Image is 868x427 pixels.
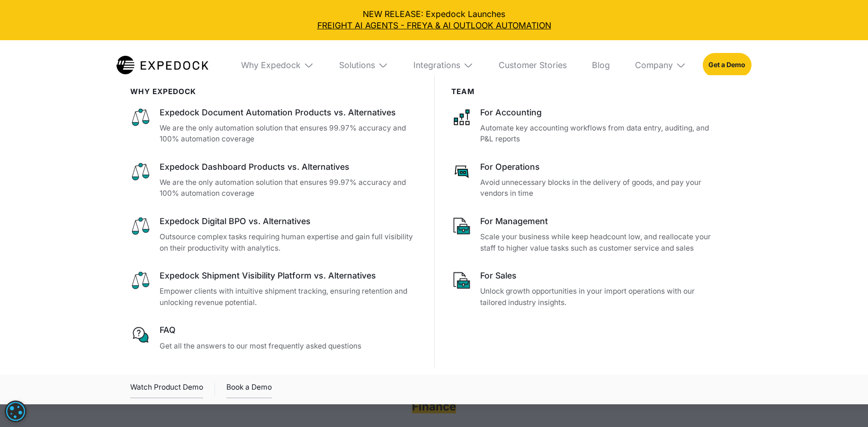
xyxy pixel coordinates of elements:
[583,40,618,90] a: Blog
[160,107,418,119] div: Expedock Document Automation Products vs. Alternatives
[9,20,860,32] a: FREIGHT AI AGENTS - FREYA & AI OUTLOOK AUTOMATION
[130,87,417,96] div: WHy Expedock
[480,107,721,119] div: For Accounting
[130,381,203,398] a: open lightbox
[339,60,375,70] div: Solutions
[480,122,721,144] p: Automate key accounting workflows from data entry, auditing, and P&L reports
[451,216,721,253] a: For ManagementScale your business while keep headcount low, and reallocate your staff to higher v...
[490,40,575,90] a: Customer Stories
[821,382,868,427] iframe: Chat Widget
[480,216,721,227] div: For Management
[451,161,721,199] a: For OperationsAvoid unnecessary blocks in the delivery of goods, and pay your vendors in time
[160,216,418,227] div: Expedock Digital BPO vs. Alternatives
[821,382,868,427] div: Chat-Widget
[130,324,417,351] a: FAQGet all the answers to our most frequently asked questions
[130,161,417,199] a: Expedock Dashboard Products vs. AlternativesWe are the only automation solution that ensures 99.9...
[413,60,460,70] div: Integrations
[160,161,418,173] div: Expedock Dashboard Products vs. Alternatives
[233,40,322,90] div: Why Expedock
[9,9,860,32] div: NEW RELEASE: Expedock Launches
[635,60,673,70] div: Company
[480,177,721,199] p: Avoid unnecessary blocks in the delivery of goods, and pay your vendors in time
[331,40,397,90] div: Solutions
[130,270,417,308] a: Expedock Shipment Visibility Platform vs. AlternativesEmpower clients with intuitive shipment tra...
[160,231,418,253] p: Outsource complex tasks requiring human expertise and gain full visibility on their productivity ...
[130,216,417,253] a: Expedock Digital BPO vs. AlternativesOutsource complex tasks requiring human expertise and gain f...
[480,231,721,253] p: Scale your business while keep headcount low, and reallocate your staff to higher value tasks suc...
[405,40,482,90] div: Integrations
[160,340,418,351] p: Get all the answers to our most frequently asked questions
[480,270,721,282] div: For Sales
[480,161,721,173] div: For Operations
[160,177,418,199] p: We are the only automation solution that ensures 99.97% accuracy and 100% automation coverage
[451,87,721,96] div: Team
[241,60,301,70] div: Why Expedock
[226,381,272,398] a: Book a Demo
[160,324,418,336] div: FAQ
[160,122,418,144] p: We are the only automation solution that ensures 99.97% accuracy and 100% automation coverage
[130,381,203,398] div: Watch Product Demo
[130,107,417,145] a: Expedock Document Automation Products vs. AlternativesWe are the only automation solution that en...
[160,286,418,307] p: Empower clients with intuitive shipment tracking, ensuring retention and unlocking revenue potent...
[451,107,721,145] a: For AccountingAutomate key accounting workflows from data entry, auditing, and P&L reports
[480,286,721,307] p: Unlock growth opportunities in your import operations with our tailored industry insights.
[160,270,418,282] div: Expedock Shipment Visibility Platform vs. Alternatives
[451,270,721,308] a: For SalesUnlock growth opportunities in your import operations with our tailored industry insights.
[703,53,752,77] a: Get a Demo
[626,40,694,90] div: Company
